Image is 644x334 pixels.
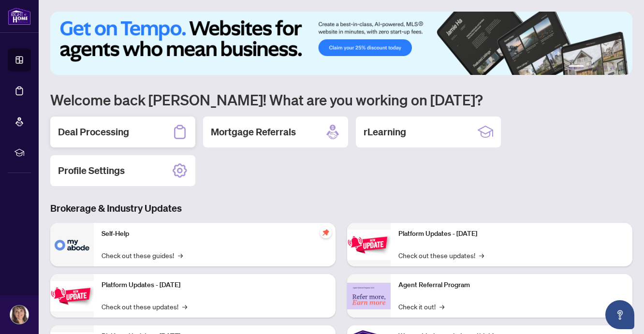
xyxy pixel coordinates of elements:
button: 6 [619,65,623,69]
button: 2 [588,65,592,69]
img: Self-Help [50,223,94,266]
a: Check out these guides!→ [102,250,183,261]
h2: Mortgage Referrals [211,125,296,139]
img: Profile Icon [10,305,29,324]
img: Platform Updates - September 16, 2025 [50,281,94,311]
p: Agent Referral Program [398,280,625,290]
button: Open asap [605,300,634,329]
button: 4 [603,65,607,69]
span: pushpin [320,227,332,238]
a: Check out these updates!→ [398,250,484,261]
img: Slide 0 [50,12,632,75]
p: Platform Updates - [DATE] [398,229,625,239]
span: → [479,250,484,261]
p: Self-Help [102,229,328,239]
h2: rLearning [364,125,406,139]
button: 1 [569,65,584,69]
p: Platform Updates - [DATE] [102,280,328,290]
img: Platform Updates - June 23, 2025 [347,230,391,260]
span: → [439,301,444,312]
span: → [178,250,183,261]
img: logo [8,7,31,25]
h3: Brokerage & Industry Updates [50,202,632,215]
h2: Deal Processing [58,125,129,139]
a: Check out these updates!→ [102,301,187,312]
h1: Welcome back [PERSON_NAME]! What are you working on [DATE]? [50,90,632,109]
img: Agent Referral Program [347,283,391,309]
span: → [182,301,187,312]
a: Check it out!→ [398,301,444,312]
button: 3 [596,65,600,69]
h2: Profile Settings [58,164,125,177]
button: 5 [611,65,615,69]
